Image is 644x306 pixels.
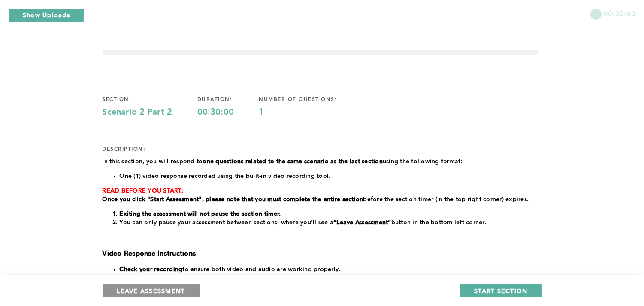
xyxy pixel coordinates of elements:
li: to ensure both video and audio are working properly. [120,265,538,274]
span: START SECTION [474,287,527,295]
span: 00:30:00 [604,9,635,18]
div: Scenario 2 Part 2 [103,107,197,118]
span: using the following format: [383,159,463,165]
button: START SECTION [460,284,541,297]
strong: READ BEFORE YOU START: [103,188,184,194]
div: 1 [259,107,363,118]
strong: one questions related to the same scenario as the last section [203,159,383,165]
span: In this section, you will respond to [103,159,203,165]
span: LEAVE ASSESSMENT [117,287,185,295]
div: number of questions: [259,96,363,103]
strong: Once you click "Start Assessment", please note that you must complete the entire section [103,196,363,202]
h3: Video Response Instructions [103,250,538,258]
strong: “Leave Assessment” [333,220,391,226]
p: before the section timer (in the top right corner) expires. [103,195,538,204]
strong: Check your recording [120,266,183,272]
span: One (1) video response recorded using the built-in video recording tool. [120,173,331,179]
li: within the assessment time limit. Only your will be saved and submitted. [120,274,538,282]
div: duration: [197,96,259,103]
button: LEAVE ASSESSMENT [103,284,200,297]
div: 00:30:00 [197,107,259,118]
button: Show Uploads [9,9,84,22]
li: You can only pause your assessment between sections, where you'll see a button in the bottom left... [120,218,538,227]
strong: Exiting the assessment will not pause the section timer. [120,211,281,217]
div: description: [103,146,146,153]
div: section: [103,96,197,103]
